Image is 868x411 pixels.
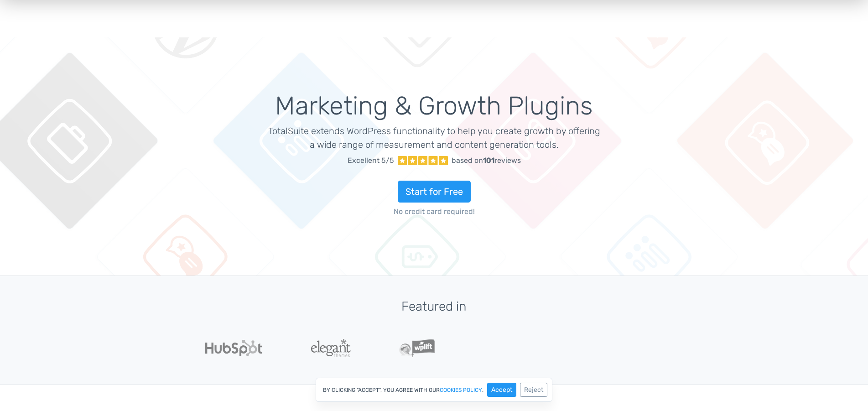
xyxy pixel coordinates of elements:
[268,124,600,151] p: TotalSuite extends WordPress functionality to help you create growth by offering a wide range of ...
[181,300,687,314] h3: Featured in
[520,383,547,397] button: Reject
[398,181,471,203] a: Start for Free
[348,155,394,166] span: Excellent 5/5
[268,92,600,120] h1: Marketing & Growth Plugins
[452,155,521,166] div: based on reviews
[311,339,351,357] img: ElegantThemes
[268,206,600,217] span: No credit card required!
[268,151,600,170] a: Excellent 5/5 based on101reviews
[440,387,482,393] a: cookies policy
[205,340,262,356] img: Hubspot
[483,156,494,165] strong: 101
[487,383,516,397] button: Accept
[399,339,435,357] img: WPLift
[316,378,552,402] div: By clicking "Accept", you agree with our .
